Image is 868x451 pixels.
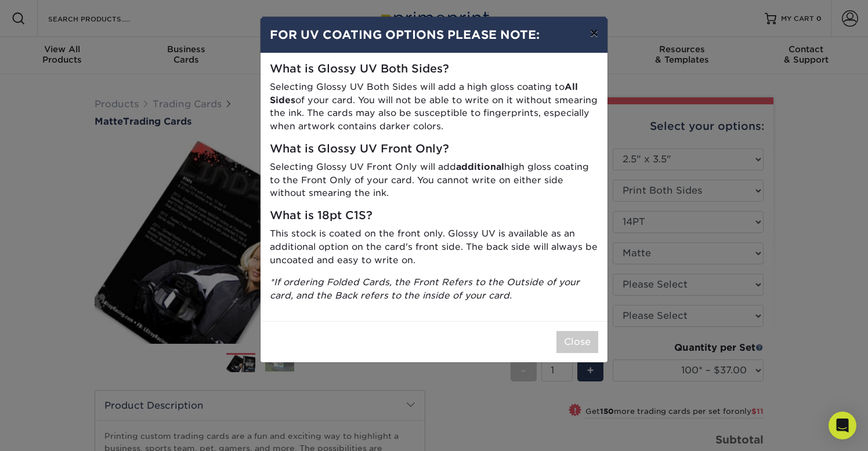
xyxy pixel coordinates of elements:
[270,81,578,106] strong: All Sides
[270,277,580,301] i: *If ordering Folded Cards, the Front Refers to the Outside of your card, and the Back refers to t...
[556,331,598,353] button: Close
[829,412,856,439] div: Open Intercom Messenger
[270,81,598,133] p: Selecting Glossy UV Both Sides will add a high gloss coating to of your card. You will not be abl...
[270,143,598,156] h5: What is Glossy UV Front Only?
[270,227,598,267] p: This stock is coated on the front only. Glossy UV is available as an additional option on the car...
[270,26,598,43] h4: FOR UV COATING OPTIONS PLEASE NOTE:
[270,161,598,200] p: Selecting Glossy UV Front Only will add high gloss coating to the Front Only of your card. You ca...
[456,161,504,172] strong: additional
[581,17,607,49] button: ×
[270,63,598,76] h5: What is Glossy UV Both Sides?
[270,209,598,223] h5: What is 18pt C1S?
